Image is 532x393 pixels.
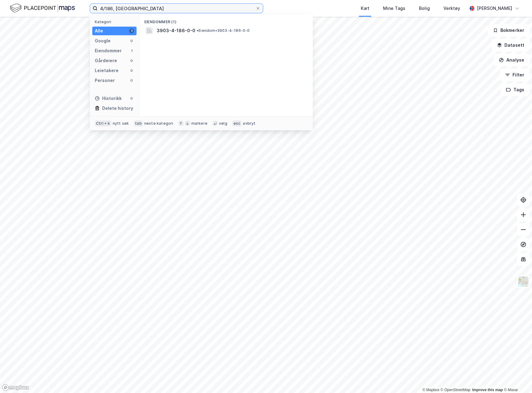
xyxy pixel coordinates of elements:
div: Ctrl + k [95,120,111,127]
button: Datasett [492,39,530,51]
div: 0 [129,38,134,43]
button: Filter [500,69,530,81]
a: Improve this map [472,388,503,392]
div: Personer [95,77,115,84]
span: • [197,28,198,33]
div: Kontrollprogram for chat [501,363,532,393]
div: 0 [129,68,134,73]
div: Gårdeiere [95,57,117,64]
div: 0 [129,96,134,101]
div: avbryt [243,121,255,126]
div: nytt søk [113,121,129,126]
img: logo.f888ab2527a4732fd821a326f86c7f29.svg [10,3,75,14]
div: Eiendommer [95,47,122,54]
div: Mine Tags [383,5,405,12]
a: OpenStreetMap [441,388,471,392]
a: Mapbox homepage [2,384,29,391]
div: 0 [129,58,134,63]
div: Google [95,37,111,45]
div: tab [134,120,143,127]
div: Bolig [419,5,430,12]
span: 3903-4-186-0-0 [157,27,195,34]
a: Mapbox [422,388,439,392]
div: 1 [129,28,134,33]
div: neste kategori [144,121,173,126]
div: Delete history [102,105,133,112]
div: Kategori [95,19,137,24]
div: Alle [95,27,103,35]
div: Leietakere [95,67,119,74]
img: Z [517,276,529,287]
span: Eiendom • 3903-4-186-0-0 [197,28,250,33]
button: Bokmerker [488,24,530,37]
div: 1 [129,48,134,53]
div: Kart [361,5,369,12]
button: Analyse [494,54,530,66]
div: Eiendommer (1) [139,15,313,26]
iframe: Chat Widget [501,363,532,393]
button: Tags [501,84,530,96]
div: velg [219,121,227,126]
div: Historikk [95,95,122,102]
div: Verktøy [443,5,460,12]
div: markere [191,121,207,126]
div: [PERSON_NAME] [477,5,512,12]
input: Søk på adresse, matrikkel, gårdeiere, leietakere eller personer [98,4,255,13]
div: 0 [129,78,134,83]
div: esc [232,120,242,127]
